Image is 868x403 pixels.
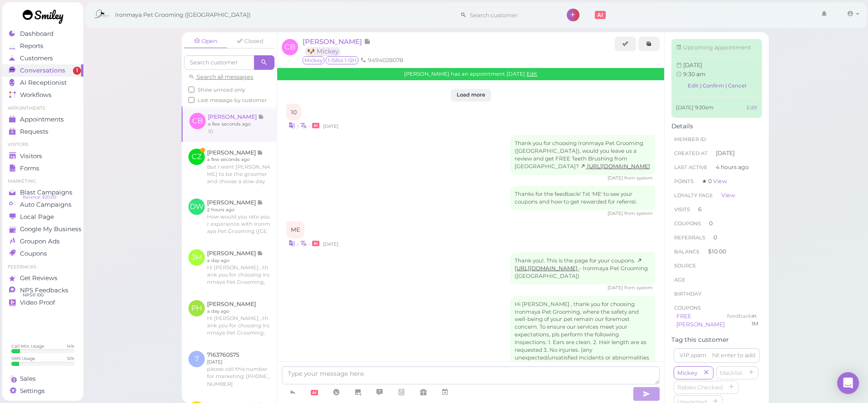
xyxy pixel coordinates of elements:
a: Visitors [2,150,83,162]
span: Google My Business [20,225,82,233]
a: Workflows [2,89,83,101]
span: Dashboard [20,30,53,38]
a: [PERSON_NAME] 🐶 Mickey [303,37,371,55]
div: Thanks for the feedback! Txt 'ME' to see your coupons and how to get rewarded for referral. [510,186,655,210]
span: Birthday [674,291,701,297]
li: Appointments [2,105,83,112]
input: Show unread only [188,87,194,92]
a: Sales [2,373,83,385]
li: Marketing [2,178,83,185]
a: Reports [2,40,83,52]
a: NPS Feedbacks NPS® 100 [2,284,83,296]
div: [DATE] 9:30am [676,104,757,111]
span: Auto Campaigns [20,201,72,209]
span: [DATE] [716,149,735,157]
a: View [713,178,727,185]
span: Coupons [674,220,701,227]
a: Dashboard [2,28,83,40]
span: from system [624,210,653,216]
div: Open Intercom Messenger [837,372,859,394]
span: Ironmaya Pet Grooming ([GEOGRAPHIC_DATA]) [115,2,251,28]
span: Forms [20,165,39,172]
span: Video Proof [20,299,55,306]
span: blacklist [718,369,744,376]
a: Blast Campaigns Balance: $20.00 [2,186,83,199]
span: AI Receptionist [20,79,67,87]
div: Thank you!. This is the page for your coupons. - Ironmaya Pet Grooming ([GEOGRAPHIC_DATA]) [510,252,655,285]
span: Blast Campaigns [20,189,72,196]
span: Customers [20,54,53,62]
a: Customers [2,52,83,64]
span: Loyalty page [674,192,713,199]
span: [PERSON_NAME] [303,37,364,46]
span: Last Active [674,164,708,170]
div: 12 % [67,355,74,361]
span: Note [364,37,371,46]
li: 9494028078 [358,56,405,64]
span: Last message by customer [198,97,267,103]
span: Conversations [20,67,65,74]
a: View [721,192,735,199]
a: Local Page [2,211,83,223]
div: • [286,121,655,130]
span: 1 [73,67,81,75]
div: Tag this customer [671,336,762,344]
span: CB [282,39,298,55]
a: Video Proof [2,296,83,309]
span: $10.00 [708,248,726,255]
a: Coupons [2,248,83,260]
i: | [297,123,299,129]
a: Search all messages [188,73,253,80]
span: from system [624,175,653,181]
div: Thank you for choosing Ironmaya Pet Grooming ([GEOGRAPHIC_DATA]), would you leave us a review and... [510,135,655,175]
div: Expires at2025-09-08 11:59pm [752,312,758,329]
div: ME [286,221,304,238]
span: Visits [674,206,690,213]
span: Points [674,178,694,185]
a: 🐶 Mickey [305,47,341,56]
li: 0 [671,230,762,245]
li: Feedbacks [2,264,83,270]
span: Mickey [675,369,699,376]
div: Hi [PERSON_NAME] , thank you for choosing Ironmaya Pet Grooming, where the safety and well-being ... [510,296,655,397]
a: Conversations 1 [2,64,83,77]
span: Referrals [674,234,705,241]
span: [PERSON_NAME] has an appointment [DATE] [404,71,526,77]
div: Upcoming appointment [676,44,757,52]
button: Load more [451,89,491,101]
span: 1-15lbs 1-12H [326,56,358,64]
span: Rabies Checked [675,384,724,391]
a: Closed [228,34,272,48]
span: age [674,277,685,283]
span: Settings [20,387,45,395]
div: SMS Usage [11,355,35,361]
input: Last message by customer [188,97,194,103]
input: Search customer [184,55,254,70]
span: 05/08/2025 02:06pm [608,175,624,181]
a: Requests [2,126,83,138]
span: Get Reviews [20,274,58,282]
a: FREE [PERSON_NAME] [676,313,725,328]
span: NPS® 100 [23,291,43,299]
a: AI Receptionist [2,77,83,89]
span: Coupons [674,305,701,311]
span: Source [674,262,696,269]
div: feedback [727,312,752,329]
div: hit enter to add [712,351,755,359]
span: Balance: $20.00 [23,194,56,201]
span: 05/08/2025 02:11pm [323,241,338,247]
span: Created At [674,150,708,156]
span: Balance [674,248,701,255]
div: Call Min. Usage [11,343,44,349]
span: Coupons [20,250,47,257]
input: Search customer [467,8,555,22]
span: Mickey [303,56,324,64]
span: Requests [20,128,48,136]
span: Local Page [20,213,54,221]
a: Edit [747,104,757,111]
span: Member ID [674,136,706,142]
span: Sales [20,375,36,383]
a: Auto Campaigns [2,199,83,211]
span: 05/08/2025 02:11pm [608,210,624,216]
span: Reports [20,42,43,50]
